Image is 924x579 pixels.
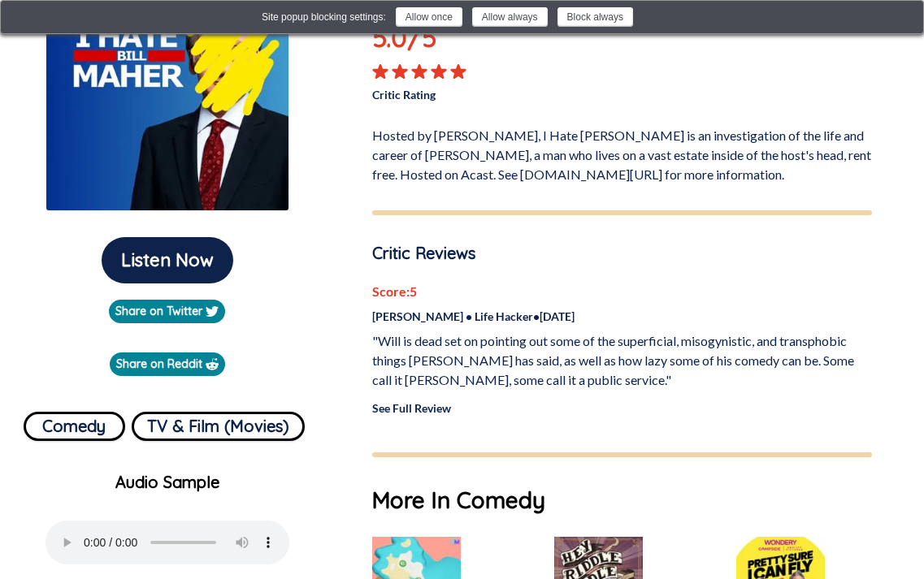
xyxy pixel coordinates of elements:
[557,7,633,27] button: Block always
[372,331,872,390] p: "Will is dead set on pointing out some of the superficial, misogynistic, and transphobic things [...
[472,7,548,27] button: Allow always
[372,308,872,325] p: [PERSON_NAME] • Life Hacker • [DATE]
[372,80,623,103] p: Critic Rating
[109,300,225,323] a: Share on Twitter
[132,412,305,441] button: TV & Film (Movies)
[372,282,872,301] p: Score: 5
[262,10,386,24] div: Site popup blocking settings:
[46,521,289,564] audio: Your browser does not support the audio element
[13,470,321,495] p: Audio Sample
[372,483,872,517] h1: More In Comedy
[24,405,125,441] a: Comedy
[396,7,462,27] button: Allow once
[110,352,225,376] a: Share on Reddit
[372,401,451,415] a: See Full Review
[372,18,472,63] p: 5.0 /5
[372,241,872,266] p: Critic Reviews
[372,119,872,184] p: Hosted by [PERSON_NAME], I Hate [PERSON_NAME] is an investigation of the life and career of [PERS...
[24,412,125,441] button: Comedy
[132,405,305,441] a: TV & Film (Movies)
[102,237,233,283] button: Listen Now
